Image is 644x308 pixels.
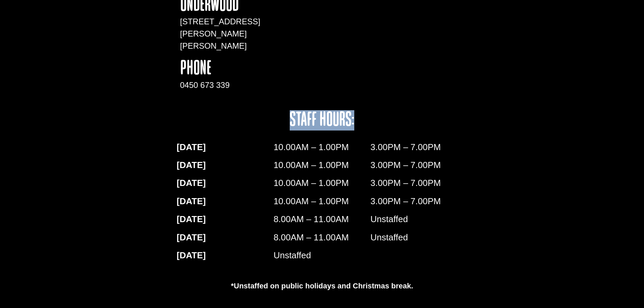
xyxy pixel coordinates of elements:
[273,213,371,226] p: 8.00AM – 11.00AM
[273,176,371,190] p: 10.00AM – 1.00PM
[180,16,287,59] div: [STREET_ADDRESS][PERSON_NAME][PERSON_NAME]
[273,159,371,176] div: 10.00AM – 1.00PM
[273,195,371,208] p: 10.00AM – 1.00PM
[177,231,274,244] p: [DATE]
[371,213,468,231] div: Unstaffed
[180,59,287,79] h4: phone
[371,159,468,172] p: 3.00PM – 7.00PM
[170,280,474,291] div: *Unstaffed on public holidays and Christmas break.
[273,141,371,159] div: 10.00AM – 1.00PM
[239,110,405,131] h4: staff hours:
[177,195,274,208] p: [DATE]
[177,213,274,226] p: [DATE]
[371,231,468,244] p: Unstaffed
[177,159,274,172] p: [DATE]
[177,141,274,154] p: [DATE]
[177,176,274,190] p: [DATE]
[371,195,468,208] p: 3.00PM – 7.00PM
[180,79,287,91] div: 0450 673 339
[177,249,274,262] p: [DATE]
[273,249,371,262] p: Unstaffed
[371,176,468,190] p: 3.00PM – 7.00PM
[371,141,468,154] p: 3.00PM – 7.00PM
[273,231,371,244] p: 8.00AM – 11.00AM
